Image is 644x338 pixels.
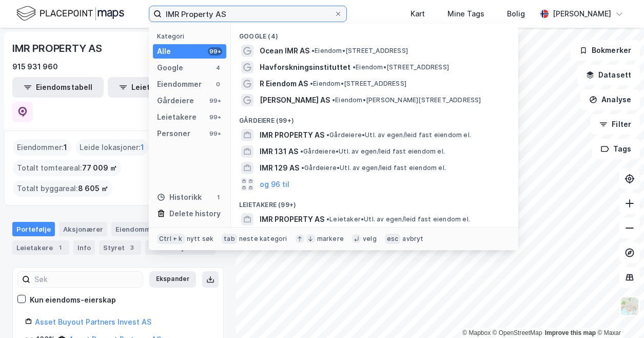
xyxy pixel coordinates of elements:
span: R Eiendom AS [260,78,308,90]
span: • [311,47,315,54]
span: 1 [141,141,144,154]
div: Personer [157,127,190,140]
button: Filter [591,114,640,135]
div: Leietakere (99+) [231,193,518,211]
div: neste kategori [239,235,287,243]
span: Eiendom • [STREET_ADDRESS] [353,63,449,71]
span: Gårdeiere • Utl. av egen/leid fast eiendom el. [326,131,471,139]
span: Gårdeiere • Utl. av egen/leid fast eiendom el. [301,164,446,172]
div: Totalt byggareal : [13,180,112,197]
span: • [301,164,304,172]
div: nytt søk [187,235,214,243]
div: Leide lokasjoner : [75,139,148,156]
div: 99+ [208,47,222,55]
div: markere [317,235,344,243]
span: • [300,147,303,155]
div: Eiendommer [111,222,174,236]
span: IMR PROPERTY AS [260,213,324,226]
button: Eiendomstabell [12,77,104,98]
span: Eiendom • [PERSON_NAME][STREET_ADDRESS] [332,96,481,104]
button: Ekspander [149,271,196,288]
div: [PERSON_NAME] [553,8,611,20]
div: velg [363,235,377,243]
div: Ctrl + k [157,234,185,244]
div: 99+ [208,129,222,138]
a: OpenStreetMap [493,329,542,336]
div: Aksjonærer [59,222,107,236]
div: 1 [55,242,65,253]
span: 8 605 ㎡ [78,182,108,195]
span: 77 009 ㎡ [82,162,117,174]
div: Styret [99,240,141,255]
a: Asset Buyout Partners Invest AS [35,317,151,326]
div: Gårdeiere (99+) [231,108,518,127]
div: Alle [157,45,171,58]
span: Gårdeiere • Utl. av egen/leid fast eiendom el. [300,147,445,156]
div: 4 [214,64,222,72]
div: Leietakere [12,240,69,255]
span: • [326,215,329,223]
button: og 96 til [260,178,289,191]
div: Totalt tomteareal : [13,160,121,176]
button: Bokmerker [571,40,640,61]
div: 3 [127,242,137,253]
div: IMR PROPERTY AS [12,40,104,57]
span: • [326,131,329,139]
div: Portefølje [12,222,55,236]
span: IMR 131 AS [260,145,298,158]
div: 0 [214,80,222,88]
button: Leietakertabell [108,77,199,98]
a: Improve this map [545,329,596,336]
div: 915 931 960 [12,61,58,73]
div: Kategori [157,32,226,40]
span: • [332,96,335,104]
span: • [310,80,313,87]
div: Eiendommer [157,78,202,90]
img: logo.f888ab2527a4732fd821a326f86c7f29.svg [16,5,124,23]
div: 99+ [208,97,222,105]
span: 1 [64,141,67,154]
button: Datasett [577,65,640,85]
div: Leietakere [157,111,197,123]
div: Bolig [507,8,525,20]
div: esc [385,234,401,244]
div: Gårdeiere [157,95,194,107]
span: [PERSON_NAME] AS [260,94,330,106]
div: Google [157,62,183,74]
button: Analyse [580,89,640,110]
div: avbryt [402,235,423,243]
span: • [353,63,356,71]
div: Transaksjoner [145,240,216,255]
span: IMR PROPERTY AS [260,129,324,141]
span: Ocean IMR AS [260,45,309,57]
div: Kart [411,8,425,20]
a: Mapbox [462,329,491,336]
div: Mine Tags [447,8,484,20]
span: IMR 129 AS [260,162,299,174]
div: Kun eiendoms-eierskap [30,294,116,306]
span: Leietaker • Utl. av egen/leid fast eiendom el. [326,215,470,223]
div: Eiendommer : [13,139,71,156]
input: Søk [30,272,143,287]
div: 1 [214,193,222,201]
span: Havforskningsinstituttet [260,61,350,73]
div: tab [222,234,237,244]
button: Tags [592,139,640,159]
div: Historikk [157,191,202,203]
div: 99+ [208,113,222,121]
div: Info [73,240,95,255]
input: Søk på adresse, matrikkel, gårdeiere, leietakere eller personer [162,6,334,22]
span: Eiendom • [STREET_ADDRESS] [310,80,406,88]
div: Delete history [169,208,221,220]
div: Google (4) [231,24,518,43]
iframe: Chat Widget [593,289,644,338]
span: Eiendom • [STREET_ADDRESS] [311,47,408,55]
